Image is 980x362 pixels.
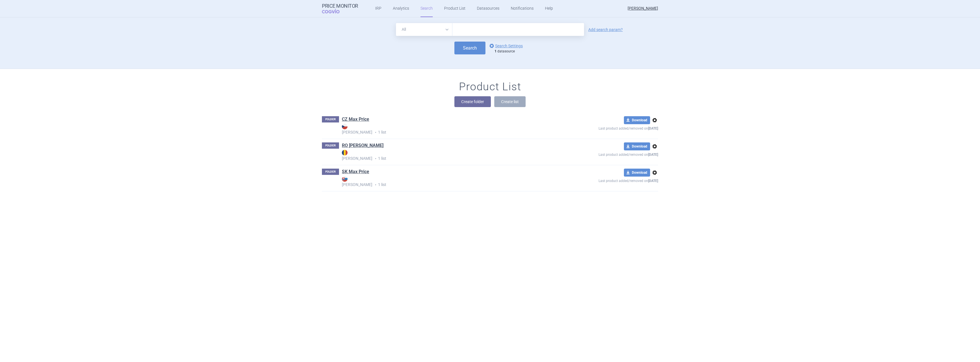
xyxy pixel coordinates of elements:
p: FOLDER [322,116,339,122]
p: FOLDER [322,142,339,149]
button: Create list [494,96,526,107]
button: Create folder [454,96,491,107]
p: 1 list [342,150,557,161]
h1: CZ Max Price [342,116,369,124]
h1: Product List [459,80,521,93]
strong: 1 [495,49,497,53]
img: SK [342,176,348,182]
a: RO [PERSON_NAME] [342,142,383,149]
strong: Price Monitor [322,3,358,9]
i: • [372,130,378,135]
i: • [372,156,378,161]
p: 1 list [342,124,557,135]
strong: [PERSON_NAME] [342,124,557,134]
button: Search [454,42,485,54]
a: CZ Max Price [342,116,369,122]
a: SK Max Price [342,169,369,175]
button: Download [624,169,650,177]
img: RO [342,150,348,156]
a: Add search param? [588,28,623,32]
h1: SK Max Price [342,169,369,176]
strong: [PERSON_NAME] [342,176,557,187]
strong: [DATE] [648,126,658,130]
strong: [PERSON_NAME] [342,150,557,161]
a: Search Settings [488,42,523,49]
div: datasource [495,49,526,54]
h1: RO Max Price [342,142,383,150]
img: CZ [342,124,348,129]
p: FOLDER [322,169,339,175]
p: Last product added/removed on [557,124,658,131]
p: 1 list [342,176,557,188]
button: Download [624,142,650,150]
strong: [DATE] [648,179,658,183]
a: Price MonitorCOGVIO [322,3,358,14]
p: Last product added/removed on [557,150,658,158]
strong: [DATE] [648,153,658,157]
i: • [372,182,378,188]
span: COGVIO [322,9,348,13]
button: Download [624,116,650,124]
p: Last product added/removed on [557,177,658,184]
